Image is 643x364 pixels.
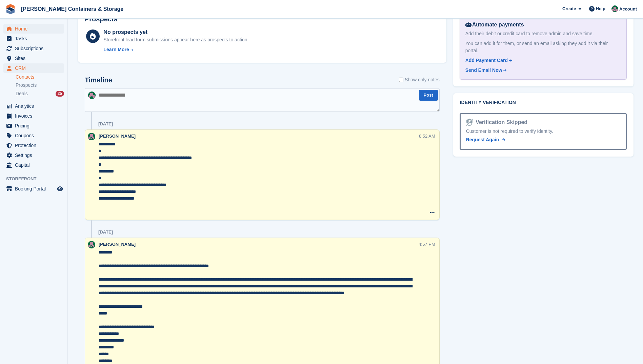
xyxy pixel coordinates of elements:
[3,101,64,111] a: menu
[5,4,16,14] img: stora-icon-8386f47178a22dfd0bd8f6a31ec36ba5ce8667c1dd55bd0f319d3a0aa187defe.svg
[15,131,56,140] span: Coupons
[419,241,435,247] div: 4:57 PM
[3,24,64,34] a: menu
[3,34,64,43] a: menu
[466,128,620,135] div: Customer is not required to verify identity.
[3,141,64,150] a: menu
[103,46,248,53] a: Learn More
[465,30,621,37] div: Add their debit or credit card to remove admin and save time.
[3,121,64,130] a: menu
[15,24,56,34] span: Home
[15,141,56,150] span: Protection
[15,63,56,73] span: CRM
[56,91,64,97] div: 25
[465,67,502,74] div: Send Email Now
[399,76,440,83] label: Show only notes
[56,185,64,193] a: Preview store
[98,121,113,127] div: [DATE]
[15,184,56,194] span: Booking Portal
[562,5,576,12] span: Create
[465,57,508,64] div: Add Payment Card
[3,44,64,53] a: menu
[16,82,64,89] a: Prospects
[465,21,621,29] div: Automate payments
[98,229,113,235] div: [DATE]
[15,44,56,53] span: Subscriptions
[16,82,37,88] span: Prospects
[16,90,28,97] span: Deals
[3,63,64,73] a: menu
[88,92,96,99] img: Julia Marcham
[15,121,56,130] span: Pricing
[3,131,64,140] a: menu
[15,160,56,170] span: Capital
[3,111,64,121] a: menu
[3,160,64,170] a: menu
[103,36,248,43] div: Storefront lead form submissions appear here as prospects to action.
[99,134,136,139] span: [PERSON_NAME]
[88,133,95,140] img: Julia Marcham
[399,76,403,83] input: Show only notes
[103,46,129,53] div: Learn More
[15,54,56,63] span: Sites
[18,3,126,15] a: [PERSON_NAME] Containers & Storage
[611,5,618,12] img: Julia Marcham
[103,28,248,36] div: No prospects yet
[3,150,64,160] a: menu
[465,40,621,54] div: You can add it for them, or send an email asking they add it via their portal.
[99,242,136,247] span: [PERSON_NAME]
[419,133,435,139] div: 8:52 AM
[460,100,627,105] h2: Identity verification
[465,57,618,64] a: Add Payment Card
[619,6,637,13] span: Account
[466,137,499,142] span: Request Again
[85,15,118,23] h2: Prospects
[15,34,56,43] span: Tasks
[16,74,64,80] a: Contacts
[596,5,605,12] span: Help
[3,54,64,63] a: menu
[88,241,95,248] img: Julia Marcham
[466,119,473,126] img: Identity Verification Ready
[3,184,64,194] a: menu
[6,176,67,182] span: Storefront
[15,101,56,111] span: Analytics
[15,111,56,121] span: Invoices
[419,90,438,101] button: Post
[15,150,56,160] span: Settings
[16,90,64,97] a: Deals 25
[473,118,527,126] div: Verification Skipped
[85,76,112,84] h2: Timeline
[466,136,505,143] a: Request Again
